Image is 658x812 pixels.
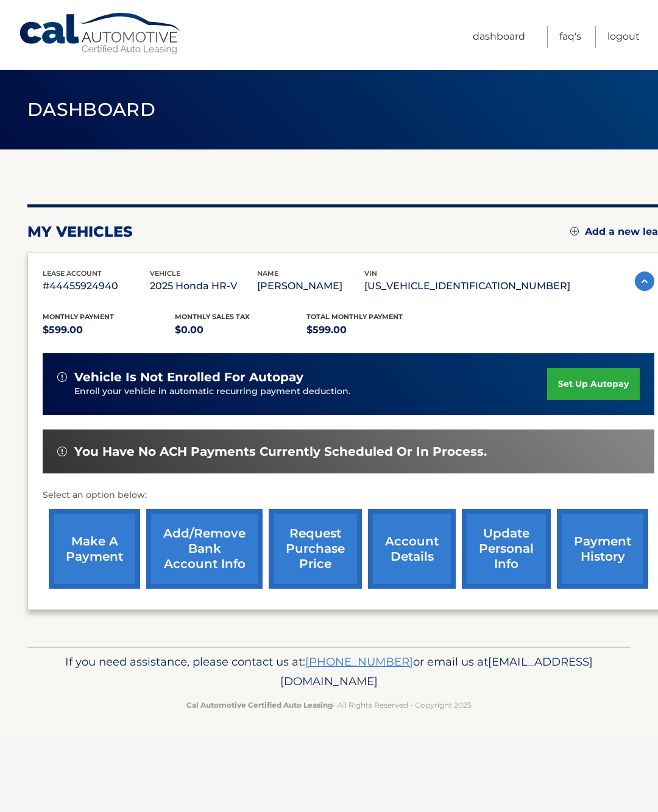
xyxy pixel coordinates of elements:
[473,26,525,48] a: Dashboard
[306,312,403,321] span: Total Monthly Payment
[364,278,570,295] p: [US_VEHICLE_IDENTIFICATION_NUMBER]
[43,488,654,503] p: Select an option below:
[175,312,250,321] span: Monthly sales Tax
[364,269,377,278] span: vin
[146,509,263,589] a: Add/Remove bank account info
[27,223,133,241] h2: my vehicles
[46,652,612,691] p: If you need assistance, please contact us at: or email us at
[257,278,364,295] p: [PERSON_NAME]
[186,700,333,710] strong: Cal Automotive Certified Auto Leasing
[305,655,413,669] a: [PHONE_NUMBER]
[257,269,278,278] span: name
[43,269,102,278] span: lease account
[570,227,579,235] img: add.svg
[74,370,303,385] span: vehicle is not enrolled for autopay
[43,322,175,339] p: $599.00
[57,447,67,456] img: alert-white.svg
[306,322,439,339] p: $599.00
[559,26,581,48] a: FAQ's
[18,12,183,56] a: Cal Automotive
[46,699,612,711] p: - All Rights Reserved - Copyright 2025
[74,385,547,398] p: Enroll your vehicle in automatic recurring payment deduction.
[49,509,140,589] a: make a payment
[547,368,640,400] a: set up autopay
[74,444,487,459] span: You have no ACH payments currently scheduled or in process.
[150,278,257,295] p: 2025 Honda HR-V
[635,271,654,291] img: accordion-active.svg
[280,655,593,688] span: [EMAIL_ADDRESS][DOMAIN_NAME]
[43,278,150,295] p: #44455924940
[368,509,456,589] a: account details
[27,98,155,121] span: Dashboard
[175,322,307,339] p: $0.00
[462,509,551,589] a: update personal info
[557,509,648,589] a: payment history
[43,312,114,321] span: Monthly Payment
[607,26,640,48] a: Logout
[269,509,362,589] a: request purchase price
[150,269,180,278] span: vehicle
[57,372,67,382] img: alert-white.svg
